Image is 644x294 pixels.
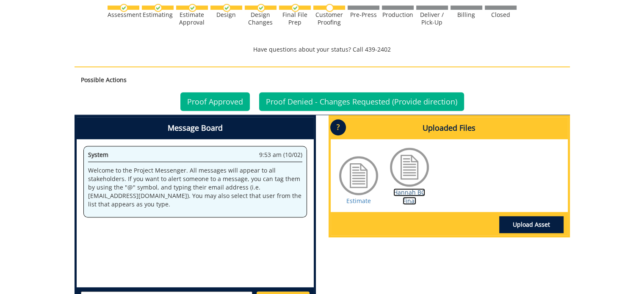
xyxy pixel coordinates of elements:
h4: Message Board [77,117,314,139]
img: checkmark [154,4,162,12]
p: ? [330,119,346,135]
a: Proof Approved [180,92,250,111]
div: Design Changes [245,11,276,26]
img: no [326,4,334,12]
div: Production [382,11,414,19]
div: Estimating [142,11,174,19]
a: Proof Denied - Changes Requested (Provide direction) [259,92,464,111]
h4: Uploaded Files [331,117,568,139]
div: Assessment [108,11,139,19]
a: Hannah BC Final [393,188,425,205]
a: Upload Asset [499,216,564,233]
div: Customer Proofing [313,11,345,26]
strong: Possible Actions [81,76,127,84]
div: Billing [451,11,482,19]
span: 9:53 am (10/02) [259,151,302,159]
p: Welcome to the Project Messenger. All messages will appear to all stakeholders. If you want to al... [88,166,302,209]
img: checkmark [120,4,128,12]
div: Estimate Approval [176,11,208,26]
img: checkmark [188,4,196,12]
div: Deliver / Pick-Up [416,11,448,26]
img: checkmark [223,4,231,12]
div: Design [210,11,242,19]
img: checkmark [257,4,265,12]
span: System [88,151,108,159]
img: checkmark [291,4,299,12]
a: Estimate [346,197,371,205]
div: Closed [485,11,517,19]
div: Final File Prep [279,11,311,26]
p: Have questions about your status? Call 439-2402 [75,45,570,54]
div: Pre-Press [348,11,379,19]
